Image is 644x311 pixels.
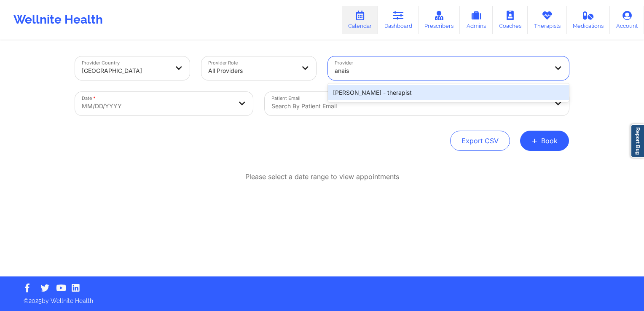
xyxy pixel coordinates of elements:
p: © 2025 by Wellnite Health [18,291,626,305]
p: Please select a date range to view appointments [245,172,399,182]
div: [GEOGRAPHIC_DATA] [82,62,169,80]
a: Prescribers [419,6,460,34]
a: Therapists [528,6,567,34]
a: Account [610,6,644,34]
a: Admins [460,6,493,34]
span: + [531,138,538,143]
a: Calendar [342,6,378,34]
a: Medications [567,6,610,34]
a: Dashboard [378,6,419,34]
button: Export CSV [450,131,510,151]
button: +Book [520,131,569,151]
a: Coaches [493,6,528,34]
div: [PERSON_NAME] - therapist [328,85,569,100]
a: Report Bug [631,124,644,158]
div: All Providers [208,62,295,80]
